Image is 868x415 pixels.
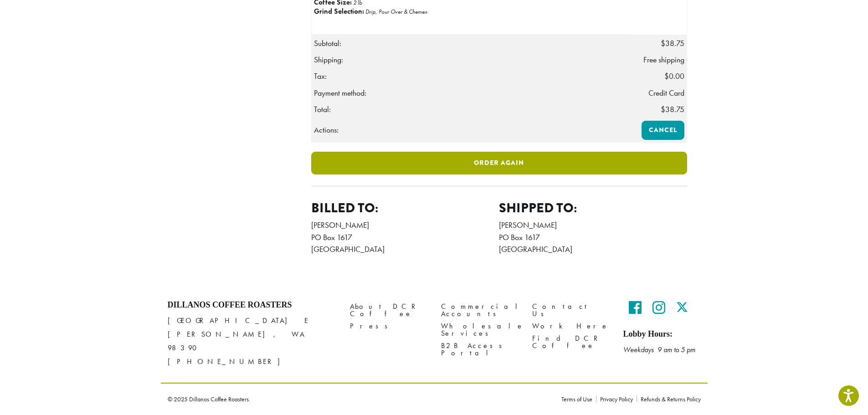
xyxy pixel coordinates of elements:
a: About DCR Coffee [350,300,427,320]
a: Press [350,320,427,333]
a: Privacy Policy [596,396,637,402]
a: Refunds & Returns Policy [637,396,701,402]
address: [PERSON_NAME] PO Box 1617 [GEOGRAPHIC_DATA] [499,219,687,255]
th: Actions: [311,118,632,142]
p: [GEOGRAPHIC_DATA] E [PERSON_NAME], WA 98390 [PHONE_NUMBER] [168,314,336,369]
th: Total: [311,101,632,118]
span: 38.75 [661,38,684,48]
th: Shipping: [311,51,632,68]
h5: Lobby Hours: [623,329,701,339]
address: [PERSON_NAME] PO Box 1617 [GEOGRAPHIC_DATA] [311,219,499,255]
span: $ [661,104,665,114]
a: Work Here [532,320,610,333]
strong: Grind Selection: [314,6,364,16]
a: Contact Us [532,300,610,320]
td: Free shipping [632,51,687,68]
span: $ [664,71,669,81]
th: Tax: [311,68,632,84]
span: 38.75 [661,104,684,114]
h4: Dillanos Coffee Roasters [168,300,336,310]
a: Commercial Accounts [441,300,519,320]
a: Wholesale Services [441,320,519,340]
a: Cancel order 363368 [642,121,684,140]
p: © 2025 Dillanos Coffee Roasters. [168,396,548,402]
a: Terms of Use [561,396,596,402]
h2: Shipped to: [499,200,687,216]
th: Subtotal: [311,35,632,51]
a: Find DCR Coffee [532,333,610,352]
span: 0.00 [664,71,684,81]
span: $ [661,38,665,48]
em: Weekdays 9 am to 5 pm [623,345,695,354]
td: Credit Card [632,85,687,101]
h2: Billed to: [311,200,499,216]
p: Drip, Pour Over & Chemex [365,8,427,15]
a: Order again [311,152,687,174]
th: Payment method: [311,85,632,101]
a: B2B Access Portal [441,340,519,359]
